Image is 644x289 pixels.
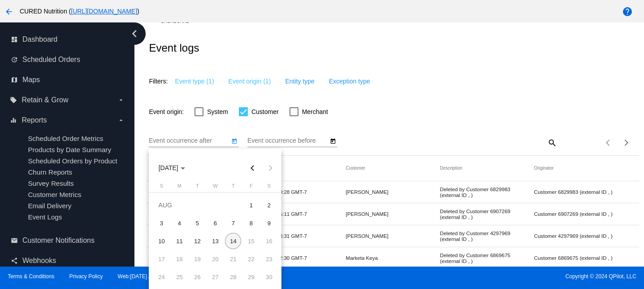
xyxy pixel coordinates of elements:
div: 2 [261,197,277,213]
td: August 26, 2025 [188,268,206,286]
td: August 4, 2025 [170,214,188,232]
td: August 8, 2025 [242,214,260,232]
td: August 29, 2025 [242,268,260,286]
td: August 5, 2025 [188,214,206,232]
td: August 2, 2025 [260,196,278,214]
th: Tuesday [188,183,206,192]
div: 16 [261,233,277,249]
td: August 24, 2025 [152,268,170,286]
td: August 15, 2025 [242,232,260,250]
td: August 12, 2025 [188,232,206,250]
div: 30 [261,269,277,285]
td: August 19, 2025 [188,250,206,268]
td: August 18, 2025 [170,250,188,268]
td: August 25, 2025 [170,268,188,286]
div: 24 [153,269,169,285]
div: 28 [225,269,241,285]
div: 17 [153,251,169,267]
button: Previous month [243,159,261,177]
td: August 20, 2025 [206,250,224,268]
span: [DATE] [159,164,185,171]
div: 27 [207,269,223,285]
th: Wednesday [206,183,224,192]
button: Choose month and year [151,159,192,177]
th: Thursday [224,183,242,192]
div: 5 [189,215,205,231]
td: August 7, 2025 [224,214,242,232]
div: 4 [171,215,187,231]
div: 13 [207,233,223,249]
td: August 27, 2025 [206,268,224,286]
div: 3 [153,215,169,231]
th: Friday [242,183,260,192]
div: 11 [171,233,187,249]
div: 9 [261,215,277,231]
div: 18 [171,251,187,267]
div: 15 [243,233,259,249]
td: August 22, 2025 [242,250,260,268]
div: 29 [243,269,259,285]
td: AUG [152,196,242,214]
div: 6 [207,215,223,231]
div: 22 [243,251,259,267]
button: Next month [261,159,279,177]
div: 1 [243,197,259,213]
td: August 9, 2025 [260,214,278,232]
div: 19 [189,251,205,267]
td: August 21, 2025 [224,250,242,268]
th: Monday [170,183,188,192]
td: August 28, 2025 [224,268,242,286]
td: August 10, 2025 [152,232,170,250]
td: August 14, 2025 [224,232,242,250]
div: 8 [243,215,259,231]
div: 12 [189,233,205,249]
td: August 13, 2025 [206,232,224,250]
div: 21 [225,251,241,267]
div: 23 [261,251,277,267]
div: 10 [153,233,169,249]
div: 20 [207,251,223,267]
td: August 3, 2025 [152,214,170,232]
td: August 11, 2025 [170,232,188,250]
div: 14 [225,233,241,249]
td: August 30, 2025 [260,268,278,286]
div: 7 [225,215,241,231]
td: August 1, 2025 [242,196,260,214]
div: 25 [171,269,187,285]
th: Sunday [152,183,170,192]
td: August 16, 2025 [260,232,278,250]
td: August 23, 2025 [260,250,278,268]
td: August 6, 2025 [206,214,224,232]
td: August 17, 2025 [152,250,170,268]
th: Saturday [260,183,278,192]
div: 26 [189,269,205,285]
